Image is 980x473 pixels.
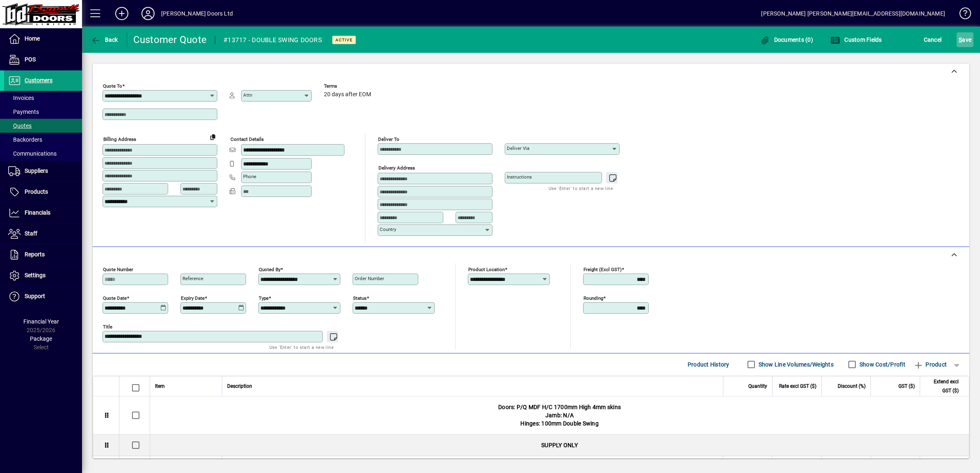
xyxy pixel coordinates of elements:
a: Payments [4,105,82,119]
a: Financials [4,203,82,223]
span: Product History [688,358,729,371]
button: Copy to Delivery address [206,130,219,143]
span: Cancel [924,33,942,46]
mat-hint: Use 'Enter' to start a new line [269,342,334,352]
button: Add [109,6,135,21]
mat-hint: Use 'Enter' to start a new line [549,183,613,193]
span: GST ($) [898,382,915,391]
button: Product History [684,357,733,372]
label: Show Line Volumes/Weights [757,360,834,369]
mat-label: Instructions [507,174,532,180]
span: Products [25,188,48,195]
a: Invoices [4,91,82,105]
mat-label: Title [103,324,112,329]
label: Show Cost/Profit [858,360,905,369]
a: Staff [4,224,82,244]
span: ave [959,33,971,46]
mat-label: Freight (excl GST) [583,266,622,272]
button: Custom Fields [828,32,884,47]
span: Product [914,358,947,371]
mat-label: Product location [468,266,505,272]
span: Staff [25,230,37,237]
span: Rate excl GST ($) [779,382,816,391]
span: Package [30,335,52,342]
mat-label: Quote date [103,295,127,301]
span: 20 days after EOM [324,91,371,98]
mat-label: Attn [243,92,252,98]
a: Products [4,182,82,202]
span: Backorders [8,136,42,143]
span: Item [155,382,165,391]
td: 243.52 [871,456,920,473]
span: Custom Fields [830,36,882,43]
span: POS [25,56,36,63]
a: Home [4,29,82,49]
div: #13717 - DOUBLE SWING DOORS [223,34,322,47]
span: Extend excl GST ($) [925,377,959,395]
span: Payments [8,109,39,115]
span: Documents (0) [760,36,813,43]
button: Documents (0) [758,32,815,47]
button: Cancel [922,32,944,47]
span: Discount (%) [838,382,866,391]
mat-label: Deliver To [378,136,399,142]
a: POS [4,50,82,70]
mat-label: Quoted by [259,266,280,272]
mat-label: Phone [243,174,256,179]
span: Description [227,382,252,391]
span: Reports [25,251,45,258]
div: [PERSON_NAME] Doors Ltd [161,7,233,20]
span: Invoices [8,95,34,101]
mat-label: Type [259,295,269,301]
div: SUPPLY ONLY [150,435,969,456]
mat-label: Status [353,295,367,301]
a: Support [4,286,82,307]
td: 1623.47 [920,456,969,473]
div: Doors: P/Q MDF H/C 1700mm High 4mm skins Jamb: N/A Hinges: 100mm Double Swing [150,396,969,434]
a: Knowledge Base [953,2,970,28]
span: Financials [25,209,50,216]
span: Back [91,36,118,43]
a: Communications [4,147,82,161]
span: Terms [324,84,373,89]
button: Save [957,32,973,47]
a: Reports [4,244,82,265]
mat-label: Expiry date [181,295,205,301]
button: Back [89,32,120,47]
a: Suppliers [4,161,82,181]
span: Support [25,293,45,299]
span: Active [335,37,353,43]
mat-label: Rounding [583,295,603,301]
span: Home [25,35,40,42]
span: Suppliers [25,167,48,174]
span: Customers [25,77,52,84]
span: Financial Year [23,318,59,325]
span: Communications [8,150,57,157]
span: Quotes [8,122,32,129]
div: Customer Quote [133,33,207,46]
span: S [959,36,962,43]
app-page-header-button: Back [82,32,127,47]
a: Backorders [4,133,82,147]
mat-label: Deliver via [507,145,529,151]
span: Settings [25,272,46,278]
span: Quantity [748,382,767,391]
div: [PERSON_NAME] [PERSON_NAME][EMAIL_ADDRESS][DOMAIN_NAME] [761,7,945,20]
a: Settings [4,265,82,286]
mat-label: Quote number [103,266,133,272]
button: Product [909,357,951,372]
a: Quotes [4,119,82,133]
mat-label: Country [380,226,396,232]
mat-label: Quote To [103,83,122,89]
mat-label: Order number [355,276,384,281]
mat-label: Reference [182,276,203,281]
button: Profile [135,6,161,21]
